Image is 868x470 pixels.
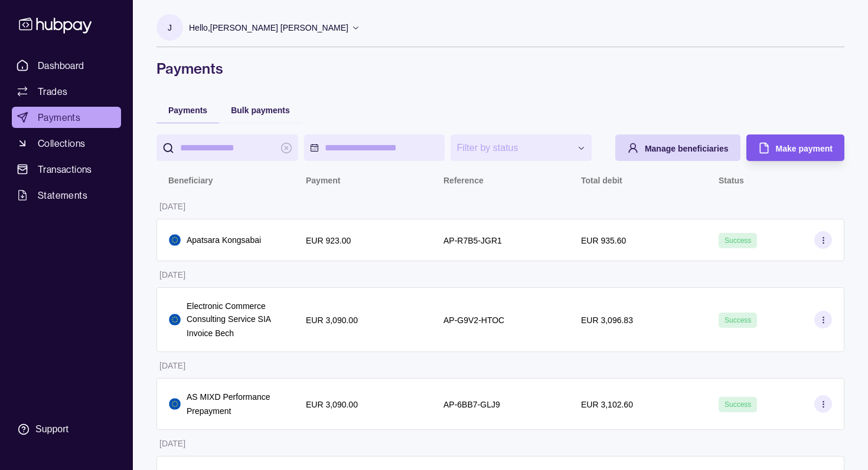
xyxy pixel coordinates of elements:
span: Trades [38,84,67,98]
span: Bulk payments [231,106,290,115]
a: Collections [12,133,121,154]
p: Total debit [581,176,622,185]
span: Payments [38,110,80,124]
p: Status [719,176,744,185]
img: eu [169,398,181,410]
p: EUR 3,090.00 [306,315,358,325]
input: search [180,134,275,161]
span: Collections [38,136,85,150]
p: Prepayment [187,405,270,418]
a: Support [12,417,121,442]
span: Make payment [776,144,833,153]
span: Statements [38,188,87,202]
p: J [168,21,172,34]
p: Apatsara Kongsabai [187,234,261,246]
span: Success [725,316,751,324]
p: Reference [443,176,484,185]
button: Make payment [746,134,844,161]
span: Dashboard [38,58,84,73]
p: AP-R7B5-JGR1 [443,236,502,245]
a: Payments [12,107,121,128]
p: AS MIXD Performance [187,390,270,403]
p: [DATE] [159,202,185,211]
p: [DATE] [159,361,185,370]
h1: Payments [156,59,844,78]
p: AP-6BB7-GLJ9 [443,400,500,409]
p: EUR 3,102.60 [581,400,633,409]
button: Manage beneficiaries [615,134,740,161]
a: Trades [12,81,121,102]
span: Success [725,236,751,245]
p: Invoice Bech [187,327,282,340]
p: EUR 3,090.00 [306,400,358,409]
p: EUR 935.60 [581,236,626,245]
span: Manage beneficiaries [645,144,729,153]
span: Payments [168,106,207,115]
p: [DATE] [159,270,185,280]
span: Success [725,400,751,409]
img: eu [169,234,181,246]
a: Statements [12,185,121,206]
a: Transactions [12,159,121,180]
p: AP-G9V2-HTOC [443,315,504,325]
p: EUR 3,096.83 [581,315,633,325]
p: EUR 923.00 [306,236,351,245]
a: Dashboard [12,55,121,76]
p: [DATE] [159,439,185,448]
img: eu [169,314,181,326]
p: Hello, [PERSON_NAME] [PERSON_NAME] [189,21,348,34]
p: Payment [306,176,340,185]
div: Support [35,423,68,436]
p: Beneficiary [168,176,213,185]
span: Transactions [38,162,92,176]
p: Electronic Commerce Consulting Service SIA [187,300,282,326]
